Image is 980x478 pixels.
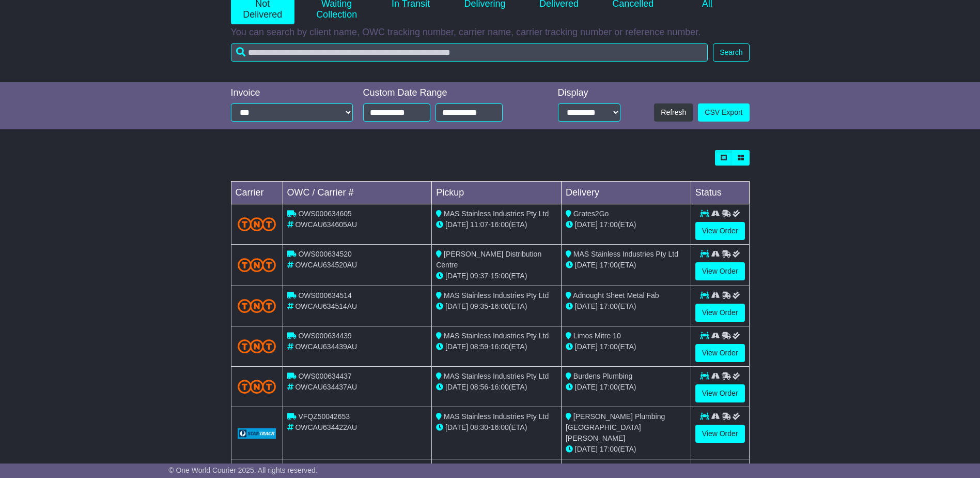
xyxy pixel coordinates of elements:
[298,210,352,218] span: OWS000634605
[491,383,509,391] span: 16:00
[491,302,509,310] span: 16:00
[444,291,549,300] span: MAS Stainless Industries Pty Ltd
[573,332,621,340] span: Limos Mitre 10
[566,382,687,393] div: (ETA)
[298,250,352,258] span: OWS000634520
[575,261,598,269] span: [DATE]
[432,182,562,204] td: Pickup
[470,383,488,391] span: 08:56
[470,342,488,351] span: 08:59
[575,445,598,453] span: [DATE]
[445,342,468,351] span: [DATE]
[445,220,468,229] span: [DATE]
[445,383,468,391] span: [DATE]
[436,250,541,269] span: [PERSON_NAME] Distribution Centre
[558,87,620,99] div: Display
[298,291,352,300] span: OWS000634514
[238,380,276,394] img: TNT_Domestic.png
[713,43,749,62] button: Search
[231,87,353,99] div: Invoice
[695,344,745,362] a: View Order
[566,341,687,352] div: (ETA)
[566,301,687,312] div: (ETA)
[295,383,357,391] span: OWCAU634437AU
[436,341,557,352] div: - (ETA)
[470,220,488,229] span: 11:07
[573,291,659,300] span: Adnought Sheet Metal Fab
[363,87,529,99] div: Custom Date Range
[600,302,618,310] span: 17:00
[444,372,549,380] span: MAS Stainless Industries Pty Ltd
[298,412,350,421] span: VFQZ50042653
[238,339,276,353] img: TNT_Domestic.png
[470,302,488,310] span: 09:35
[695,304,745,322] a: View Order
[295,342,357,351] span: OWCAU634439AU
[491,220,509,229] span: 16:00
[295,423,357,431] span: OWCAU634422AU
[295,220,357,229] span: OWCAU634605AU
[573,250,678,258] span: MAS Stainless Industries Pty Ltd
[470,272,488,280] span: 09:37
[698,103,749,122] a: CSV Export
[575,220,598,229] span: [DATE]
[600,383,618,391] span: 17:00
[298,332,352,340] span: OWS000634439
[691,182,749,204] td: Status
[444,210,549,218] span: MAS Stainless Industries Pty Ltd
[168,466,318,474] span: © One World Courier 2025. All rights reserved.
[566,219,687,230] div: (ETA)
[575,342,598,351] span: [DATE]
[575,302,598,310] span: [DATE]
[600,445,618,453] span: 17:00
[566,412,665,442] span: [PERSON_NAME] Plumbing [GEOGRAPHIC_DATA][PERSON_NAME]
[561,182,691,204] td: Delivery
[491,423,509,431] span: 16:00
[238,258,276,272] img: TNT_Domestic.png
[444,332,549,340] span: MAS Stainless Industries Pty Ltd
[600,220,618,229] span: 17:00
[436,301,557,312] div: - (ETA)
[436,422,557,433] div: - (ETA)
[654,103,693,122] button: Refresh
[295,261,357,269] span: OWCAU634520AU
[444,412,549,421] span: MAS Stainless Industries Pty Ltd
[566,260,687,271] div: (ETA)
[238,428,276,439] img: GetCarrierServiceLogo
[298,372,352,380] span: OWS000634437
[445,423,468,431] span: [DATE]
[491,342,509,351] span: 16:00
[295,302,357,310] span: OWCAU634514AU
[695,262,745,280] a: View Order
[600,261,618,269] span: 17:00
[238,299,276,313] img: TNT_Domestic.png
[566,444,687,455] div: (ETA)
[573,372,632,380] span: Burdens Plumbing
[436,382,557,393] div: - (ETA)
[575,383,598,391] span: [DATE]
[283,182,432,204] td: OWC / Carrier #
[695,425,745,443] a: View Order
[573,210,609,218] span: Grates2Go
[695,222,745,240] a: View Order
[436,271,557,281] div: - (ETA)
[695,384,745,402] a: View Order
[491,272,509,280] span: 15:00
[231,182,283,204] td: Carrier
[445,302,468,310] span: [DATE]
[445,272,468,280] span: [DATE]
[436,219,557,230] div: - (ETA)
[600,342,618,351] span: 17:00
[231,27,750,38] p: You can search by client name, OWC tracking number, carrier name, carrier tracking number or refe...
[238,217,276,231] img: TNT_Domestic.png
[470,423,488,431] span: 08:30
